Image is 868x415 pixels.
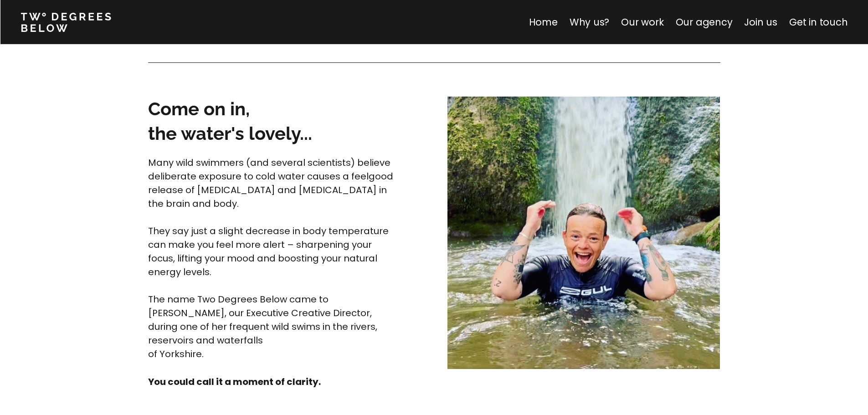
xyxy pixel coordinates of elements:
strong: You could call it a moment of clarity. [148,375,321,388]
a: Home [529,15,557,29]
span: They say just a slight decrease in body temperature can make you feel more alert – sharpening you... [148,225,391,278]
span: The name Two Degrees Below came to [PERSON_NAME], our Executive Creative Director, during one of ... [148,293,380,360]
a: Our work [621,15,663,29]
span: Many wild swimmers (and several scientists) believe deliberate exposure to cold water causes a fe... [148,156,395,210]
h3: Come on in, the water's lovely... [148,97,405,146]
a: Our agency [675,15,732,29]
a: Get in touch [789,15,847,29]
a: Join us [744,15,777,29]
a: Why us? [569,15,609,29]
